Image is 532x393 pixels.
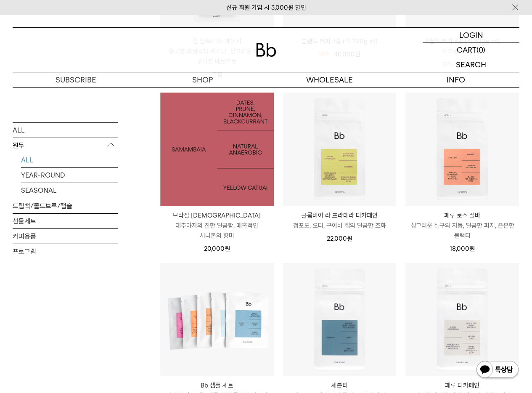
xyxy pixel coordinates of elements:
p: 세븐티 [283,380,397,390]
a: YEAR-ROUND [21,167,118,182]
a: SEASONAL [21,183,118,197]
a: 프로그램 [13,244,118,258]
p: 페루 로스 실바 [405,210,519,220]
p: 페루 디카페인 [405,380,519,390]
span: 원 [225,245,230,252]
img: 로고 [256,43,276,57]
img: 페루 디카페인 [405,263,519,377]
a: 신규 회원 가입 시 3,000원 할인 [226,4,306,11]
p: 싱그러운 살구와 자몽, 달콤한 퍼지, 은은한 블랙티 [405,220,519,241]
a: 콜롬비아 라 프라데라 디카페인 청포도, 오디, 구아바 잼의 달콤한 조화 [283,210,397,231]
p: 청포도, 오디, 구아바 잼의 달콤한 조화 [283,220,397,231]
a: SUBSCRIBE [13,72,139,87]
span: 18,000 [450,245,475,252]
a: CART (0) [423,42,519,57]
a: 브라질 [DEMOGRAPHIC_DATA] 대추야자의 진한 달콤함, 매혹적인 시나몬의 향미 [160,210,274,241]
a: 선물세트 [13,213,118,228]
p: 원두 [13,138,118,153]
a: 브라질 사맘바이아 [160,93,274,206]
p: Bb 샘플 세트 [160,380,274,390]
img: 콜롬비아 라 프라데라 디카페인 [283,93,397,206]
p: CART [457,42,476,57]
p: LOGIN [459,28,483,42]
a: LOGIN [423,28,519,42]
img: 카카오톡 채널 1:1 채팅 버튼 [476,360,519,380]
img: 세븐티 [283,263,397,377]
span: 원 [347,235,352,242]
p: (0) [476,42,485,57]
a: 커피용품 [13,228,118,243]
span: 20,000 [204,245,230,252]
span: 원 [469,245,475,252]
p: 브라질 [DEMOGRAPHIC_DATA] [160,210,274,220]
a: 페루 로스 실바 싱그러운 살구와 자몽, 달콤한 퍼지, 은은한 블랙티 [405,210,519,241]
a: SHOP [139,72,266,87]
a: ALL [13,122,118,137]
p: SEARCH [456,57,486,72]
p: INFO [393,72,519,87]
span: 22,000 [327,235,352,242]
p: 대추야자의 진한 달콤함, 매혹적인 시나몬의 향미 [160,220,274,241]
a: 드립백/콜드브루/캡슐 [13,198,118,213]
img: 1000000483_add2_035.jpg [160,93,274,206]
a: ALL [21,152,118,167]
img: 페루 로스 실바 [405,93,519,206]
p: WHOLESALE [266,72,393,87]
p: 콜롬비아 라 프라데라 디카페인 [283,210,397,220]
img: Bb 샘플 세트 [160,263,274,377]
